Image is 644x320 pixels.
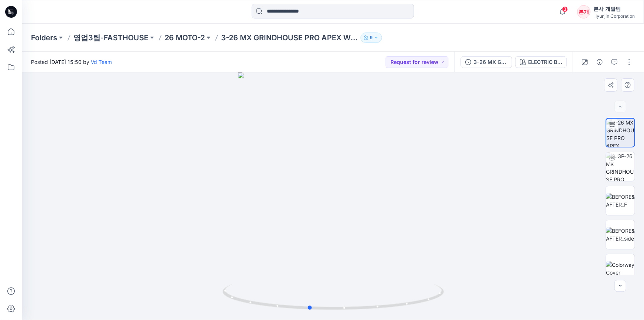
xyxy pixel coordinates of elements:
[515,56,567,68] button: ELECTRIC BLUE
[91,59,112,65] a: Vd Team
[361,33,382,43] button: 9
[606,261,635,276] img: Colorway Cover
[370,34,373,42] p: 9
[606,152,635,181] img: 2J3P-26 MX GRINDHOUSE PRO APEX WOMEN SET
[165,33,205,43] a: 26 MOTO-2
[528,58,562,66] div: ELECTRIC BLUE
[593,4,635,13] div: 본사 개발팀
[594,56,606,68] button: Details
[31,33,57,43] a: Folders
[606,227,635,242] img: BEFORE&AFTER_side
[31,58,112,66] span: Posted [DATE] 15:50 by
[593,13,635,19] div: Hyunjin Corporation
[577,5,590,18] div: 본개
[606,193,635,208] img: BEFORE&AFTER_F
[606,119,634,147] img: 3-26 MX GRINDHOUSE PRO APEX WOMEN PANTS
[461,56,512,68] button: 3-26 MX GRINDHOUSE PRO APEX WOMEN PANTS
[473,58,507,66] div: 3-26 MX GRINDHOUSE PRO APEX WOMEN PANTS
[221,33,358,43] p: 3-26 MX GRINDHOUSE PRO APEX WOMEN PANTS
[562,6,568,12] span: 3
[73,33,148,43] a: 영업3팀-FASTHOUSE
